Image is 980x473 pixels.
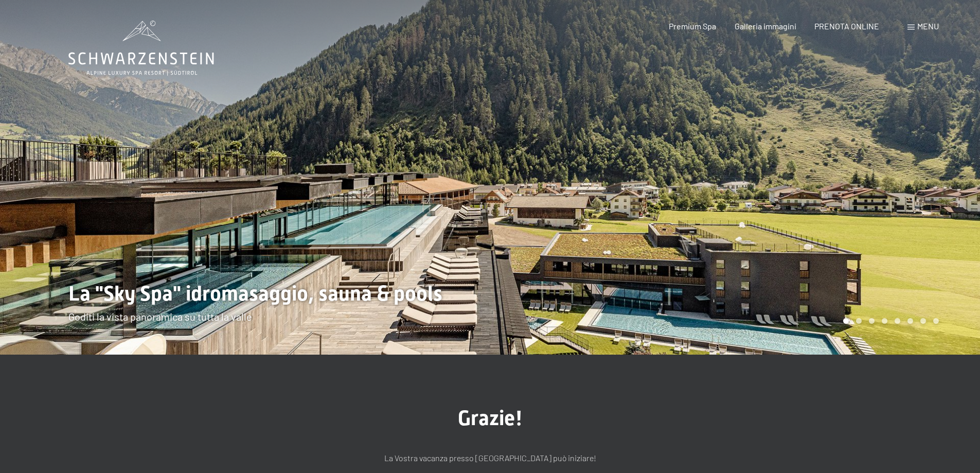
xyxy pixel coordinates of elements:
div: Carousel Page 8 [933,318,939,324]
div: Carousel Page 3 [869,318,875,324]
div: Carousel Page 1 (Current Slide) [843,318,849,324]
a: Galleria immagini [735,21,796,31]
div: Carousel Page 5 [895,318,900,324]
a: PRENOTA ONLINE [814,21,879,31]
div: Carousel Page 4 [882,318,887,324]
div: Carousel Pagination [840,318,939,324]
span: Menu [917,21,939,31]
a: Premium Spa [669,21,716,31]
span: Grazie! [458,406,523,430]
div: Carousel Page 2 [856,318,862,324]
p: La Vostra vacanza presso [GEOGRAPHIC_DATA] può iniziare! [233,451,747,465]
div: Carousel Page 7 [920,318,926,324]
div: Carousel Page 6 [907,318,913,324]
